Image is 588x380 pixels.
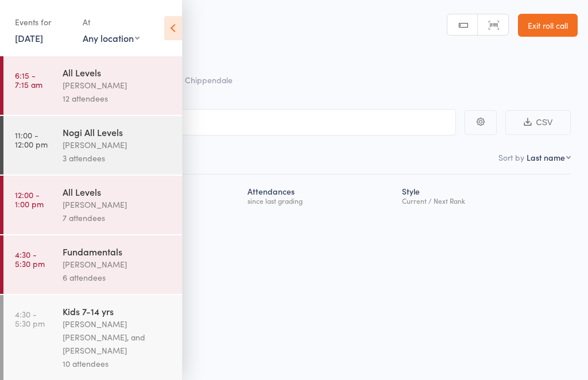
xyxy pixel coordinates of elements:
div: [PERSON_NAME] [63,79,172,92]
time: 12:00 - 1:00 pm [15,190,44,208]
div: 10 attendees [63,357,172,370]
a: 12:00 -1:00 pmAll Levels[PERSON_NAME]7 attendees [3,176,182,234]
div: Any location [83,32,140,44]
div: At [83,13,140,32]
div: 7 attendees [63,211,172,224]
div: Events for [15,13,71,32]
div: All Levels [63,185,172,198]
label: Sort by [498,152,524,163]
div: Nogi All Levels [63,126,172,138]
div: [PERSON_NAME] [63,138,172,152]
div: Style [397,180,571,210]
div: Fundamentals [63,245,172,258]
div: [PERSON_NAME] [PERSON_NAME], and [PERSON_NAME] [63,317,172,357]
time: 11:00 - 12:00 pm [15,130,48,149]
div: 12 attendees [63,92,172,105]
span: Chippendale [185,74,233,86]
div: Atten­dances [243,180,397,210]
a: 4:30 -5:30 pmKids 7-14 yrs[PERSON_NAME] [PERSON_NAME], and [PERSON_NAME]10 attendees [3,295,182,380]
div: 3 attendees [63,152,172,165]
input: Search by name [17,109,456,135]
div: Last name [527,152,565,163]
div: 6 attendees [63,271,172,284]
time: 6:15 - 7:15 am [15,71,42,89]
time: 4:30 - 5:30 pm [15,250,45,268]
a: Exit roll call [518,14,578,37]
div: [PERSON_NAME] [63,198,172,211]
div: Kids 7-14 yrs [63,305,172,317]
div: Current / Next Rank [402,197,566,204]
a: [DATE] [15,32,43,44]
a: 11:00 -12:00 pmNogi All Levels[PERSON_NAME]3 attendees [3,116,182,175]
div: [PERSON_NAME] [63,258,172,271]
div: since last grading [247,197,393,204]
time: 4:30 - 5:30 pm [15,309,45,328]
a: 6:15 -7:15 amAll Levels[PERSON_NAME]12 attendees [3,56,182,115]
button: CSV [505,110,571,135]
a: 4:30 -5:30 pmFundamentals[PERSON_NAME]6 attendees [3,235,182,294]
div: All Levels [63,66,172,79]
